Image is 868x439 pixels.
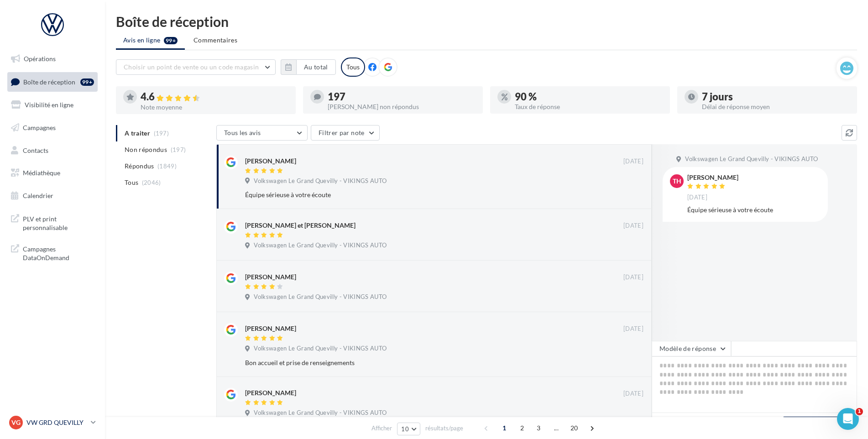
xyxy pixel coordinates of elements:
span: 1 [856,408,863,415]
span: 2 [515,421,529,435]
button: Modèle de réponse [652,341,731,356]
div: Bon accueil et prise de renseignements [245,358,584,367]
a: Médiathèque [5,163,99,183]
span: (197) [171,146,186,153]
div: Tous [341,57,365,77]
button: Choisir un point de vente ou un code magasin [116,59,276,75]
a: Visibilité en ligne [5,95,99,115]
span: Contacts [23,146,48,154]
span: Médiathèque [23,169,60,177]
span: résultats/page [425,424,463,433]
span: 20 [567,421,582,435]
a: Contacts [5,141,99,160]
span: Tous [125,178,138,187]
button: 10 [397,423,420,435]
span: [DATE] [623,390,643,398]
a: VG VW GRD QUEVILLY [7,414,98,431]
div: Délai de réponse moyen [702,104,850,110]
span: Calendrier [23,192,53,199]
span: Afficher [371,424,392,433]
div: 90 % [515,92,663,102]
button: Au total [281,59,336,75]
span: VG [11,418,21,427]
span: Campagnes DataOnDemand [23,243,94,262]
span: TH [673,177,681,186]
span: Volkswagen Le Grand Quevilly - VIKINGS AUTO [254,409,387,417]
div: Équipe sérieuse à votre écoute [687,205,821,214]
div: Note moyenne [141,104,288,110]
span: [DATE] [687,193,707,202]
span: [DATE] [623,273,643,282]
div: [PERSON_NAME] [245,157,296,166]
span: Campagnes [23,124,56,131]
span: Tous les avis [224,129,261,136]
span: 10 [401,425,409,433]
div: 99+ [80,78,94,86]
span: [DATE] [623,157,643,166]
span: Non répondus [125,145,167,154]
div: Équipe sérieuse à votre écoute [245,190,584,199]
div: 197 [328,92,476,102]
span: Volkswagen Le Grand Quevilly - VIKINGS AUTO [254,345,387,353]
div: [PERSON_NAME] [245,324,296,333]
div: [PERSON_NAME] [245,388,296,397]
div: [PERSON_NAME] [245,272,296,282]
span: Volkswagen Le Grand Quevilly - VIKINGS AUTO [685,155,818,163]
a: Boîte de réception99+ [5,72,99,92]
a: Campagnes DataOnDemand [5,239,99,266]
span: 1 [497,421,512,435]
a: Campagnes [5,118,99,137]
div: Taux de réponse [515,104,663,110]
span: (1849) [157,162,177,170]
a: Calendrier [5,186,99,205]
span: Volkswagen Le Grand Quevilly - VIKINGS AUTO [254,241,387,250]
span: Volkswagen Le Grand Quevilly - VIKINGS AUTO [254,293,387,301]
span: Volkswagen Le Grand Quevilly - VIKINGS AUTO [254,177,387,185]
div: 7 jours [702,92,850,102]
div: 4.6 [141,92,288,102]
span: [DATE] [623,325,643,333]
span: 3 [531,421,546,435]
span: Commentaires [193,36,237,45]
span: Visibilité en ligne [25,101,73,109]
iframe: Intercom live chat [837,408,859,430]
div: Boîte de réception [116,15,857,28]
button: Tous les avis [216,125,308,141]
div: [PERSON_NAME] [687,174,738,181]
span: ... [549,421,564,435]
button: Filtrer par note [311,125,380,141]
div: [PERSON_NAME] et [PERSON_NAME] [245,221,356,230]
span: [DATE] [623,222,643,230]
span: (2046) [142,179,161,186]
span: Répondus [125,162,154,171]
p: VW GRD QUEVILLY [26,418,87,427]
span: PLV et print personnalisable [23,213,94,232]
div: [PERSON_NAME] non répondus [328,104,476,110]
span: Boîte de réception [23,78,75,85]
span: Opérations [24,55,56,63]
span: Choisir un point de vente ou un code magasin [124,63,259,71]
button: Au total [296,59,336,75]
a: Opérations [5,49,99,68]
a: PLV et print personnalisable [5,209,99,236]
